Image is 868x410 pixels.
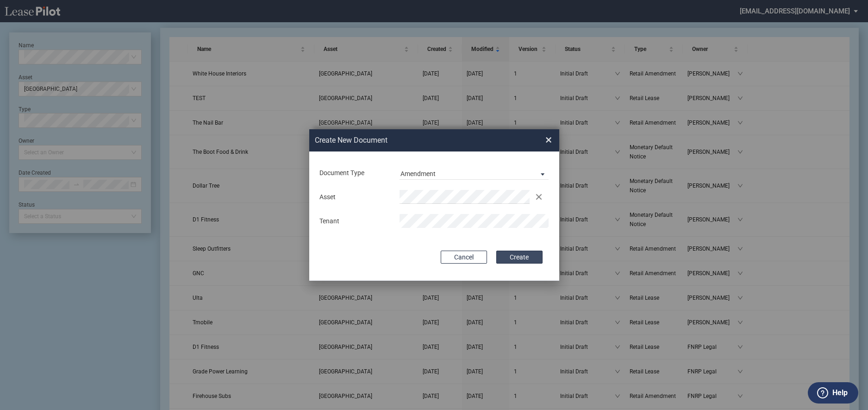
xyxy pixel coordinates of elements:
[441,251,487,264] button: Cancel
[314,169,394,178] div: Document Type
[832,387,848,399] label: Help
[496,251,543,264] button: Create
[314,193,394,202] div: Asset
[309,129,559,281] md-dialog: Create New ...
[545,132,552,147] span: ×
[400,170,436,177] div: Amendment
[400,166,549,180] md-select: Document Type: Amendment
[314,217,394,226] div: Tenant
[315,135,512,145] h2: Create New Document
